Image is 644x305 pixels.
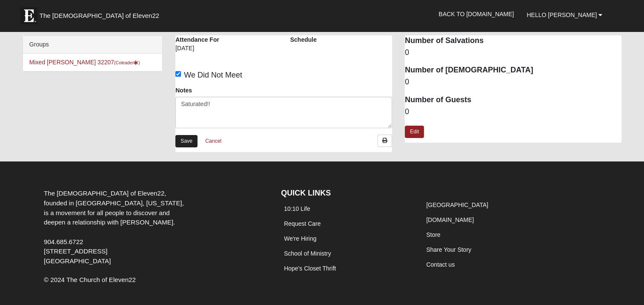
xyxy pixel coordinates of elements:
span: Hello [PERSON_NAME] [527,12,597,18]
span: [GEOGRAPHIC_DATA] [44,257,111,265]
a: Hope's Closet Thrift [284,265,336,272]
span: We Did Not Meet [184,71,242,79]
a: We're Hiring [284,235,316,242]
div: The [DEMOGRAPHIC_DATA] of Eleven22, founded in [GEOGRAPHIC_DATA], [US_STATE], is a movement for a... [37,189,195,266]
a: The [DEMOGRAPHIC_DATA] of Eleven22 [16,3,186,24]
a: Store [426,231,440,238]
a: Print Attendance Roster [378,135,392,147]
div: Groups [23,36,162,54]
a: Back to [DOMAIN_NAME] [432,3,520,25]
a: Edit [405,126,424,138]
input: We Did Not Meet [175,71,181,77]
a: Mixed [PERSON_NAME] 32207(Coleader) [29,59,140,66]
a: [DOMAIN_NAME] [426,216,474,223]
dd: 0 [405,47,621,58]
dd: 0 [405,106,621,118]
a: School of Ministry [284,250,331,257]
img: Eleven22 logo [20,7,37,24]
span: The [DEMOGRAPHIC_DATA] of Eleven22 [40,12,159,20]
a: Cancel [200,135,227,148]
dt: Number of Guests [405,95,621,106]
label: Schedule [290,35,317,44]
label: Attendance For [175,35,219,44]
label: Notes [175,86,192,95]
h4: QUICK LINKS [281,189,410,198]
span: © 2024 The Church of Eleven22 [44,276,136,283]
dt: Number of Salvations [405,35,621,46]
dd: 0 [405,77,621,88]
a: Share Your Story [426,246,471,253]
a: Hello [PERSON_NAME] [520,4,609,26]
div: [DATE] [175,44,220,58]
small: (Coleader ) [114,60,140,65]
a: 10:10 Life [284,205,310,212]
textarea: Saturated!! [175,97,392,128]
a: Request Care [284,220,321,227]
dt: Number of [DEMOGRAPHIC_DATA] [405,65,621,76]
a: [GEOGRAPHIC_DATA] [426,201,488,208]
a: Contact us [426,261,455,268]
a: Save [175,135,197,147]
